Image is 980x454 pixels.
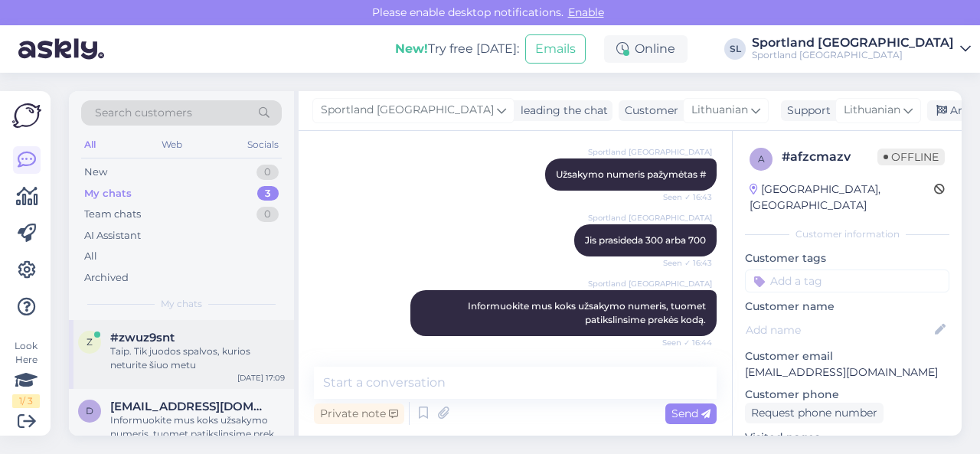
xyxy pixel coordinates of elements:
button: Emails [525,34,586,64]
div: # afzcmazv [782,148,877,166]
span: Sportland [GEOGRAPHIC_DATA] [588,278,712,289]
span: dikcikdak@gmail.com [110,400,269,413]
span: Sportland [GEOGRAPHIC_DATA] [321,102,494,119]
span: Lithuanian [691,102,748,119]
div: 1 / 3 [12,394,40,408]
div: Look Here [12,339,40,408]
div: [DATE] 17:09 [237,372,285,384]
div: Online [604,35,688,63]
p: Customer phone [745,387,949,403]
div: 0 [256,165,279,180]
b: New! [395,41,428,56]
p: Customer tags [745,250,949,266]
div: My chats [84,186,132,201]
span: Search customers [95,105,192,121]
div: 0 [256,207,279,222]
div: Customer [619,103,678,119]
span: d [86,405,93,416]
img: Askly Logo [12,103,41,128]
div: Request phone number [745,403,884,423]
div: Informuokite mus koks užsakymo numeris, tuomet patikslinsime prekės kodą. [110,413,285,441]
span: Sportland [GEOGRAPHIC_DATA] [588,146,712,158]
p: Visited pages [745,430,949,446]
div: New [84,165,107,180]
a: Sportland [GEOGRAPHIC_DATA]Sportland [GEOGRAPHIC_DATA] [752,37,971,61]
span: Lithuanian [844,102,900,119]
div: Sportland [GEOGRAPHIC_DATA] [752,49,954,61]
input: Add a tag [745,269,949,292]
div: All [84,249,97,264]
div: 3 [257,186,279,201]
div: AI Assistant [84,228,141,243]
div: Sportland [GEOGRAPHIC_DATA] [752,37,954,49]
p: Customer name [745,299,949,315]
div: Taip. Tik juodos spalvos, kurios neturite šiuo metu [110,345,285,372]
p: [EMAIL_ADDRESS][DOMAIN_NAME] [745,364,949,381]
div: Socials [244,135,282,155]
span: Seen ✓ 16:43 [655,191,712,203]
span: My chats [161,297,202,311]
div: [GEOGRAPHIC_DATA], [GEOGRAPHIC_DATA] [750,181,934,214]
div: Web [158,135,185,155]
input: Add name [746,322,932,338]
span: Offline [877,149,945,165]
span: Seen ✓ 16:43 [655,257,712,269]
div: Customer information [745,227,949,241]
div: Try free [DATE]: [395,40,519,58]
span: Send [671,407,710,420]
div: Support [781,103,831,119]
div: All [81,135,99,155]
span: #zwuz9snt [110,331,175,345]
div: Archived [84,270,129,286]
div: Team chats [84,207,141,222]
span: Enable [563,5,609,19]
span: a [758,153,765,165]
span: Informuokite mus koks užsakymo numeris, tuomet patikslinsime prekės kodą. [468,300,708,325]
div: SL [724,38,746,60]
p: Customer email [745,348,949,364]
span: Sportland [GEOGRAPHIC_DATA] [588,212,712,224]
div: leading the chat [514,103,608,119]
span: Seen ✓ 16:44 [655,337,712,348]
span: z [87,336,93,348]
span: Užsakymo numeris pažymėtas # [556,168,706,180]
span: Jis prasideda 300 arba 700 [585,234,706,246]
div: Private note [314,403,404,424]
